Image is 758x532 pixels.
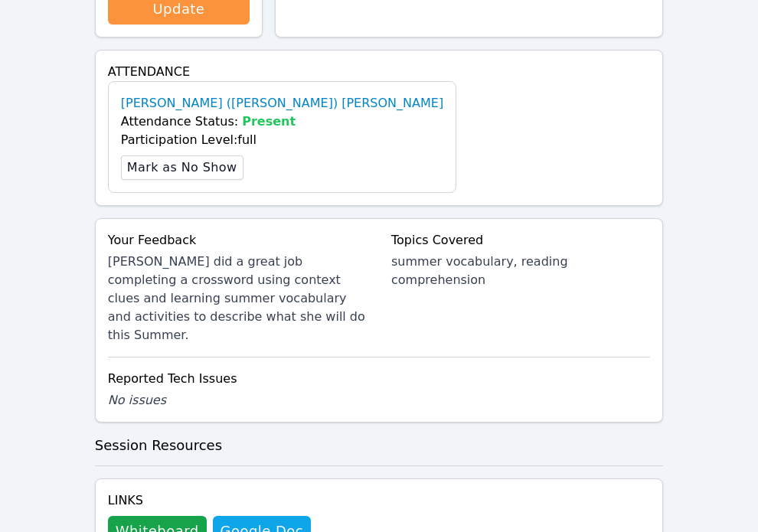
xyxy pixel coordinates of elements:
[121,131,443,149] div: Participation Level: full
[108,63,651,81] h4: Attendance
[108,253,367,344] div: [PERSON_NAME] did a great job completing a crossword using context clues and learning summer voca...
[95,435,664,456] h3: Session Resources
[121,155,243,180] button: Mark as No Show
[121,113,443,131] div: Attendance Status:
[108,491,311,510] h4: Links
[242,114,296,129] span: Present
[108,393,166,407] span: No issues
[391,253,650,289] div: summer vocabulary, reading comprehension
[108,370,651,388] div: Reported Tech Issues
[121,94,443,113] a: [PERSON_NAME] ([PERSON_NAME]) [PERSON_NAME]
[391,231,650,250] div: Topics Covered
[108,231,367,250] div: Your Feedback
